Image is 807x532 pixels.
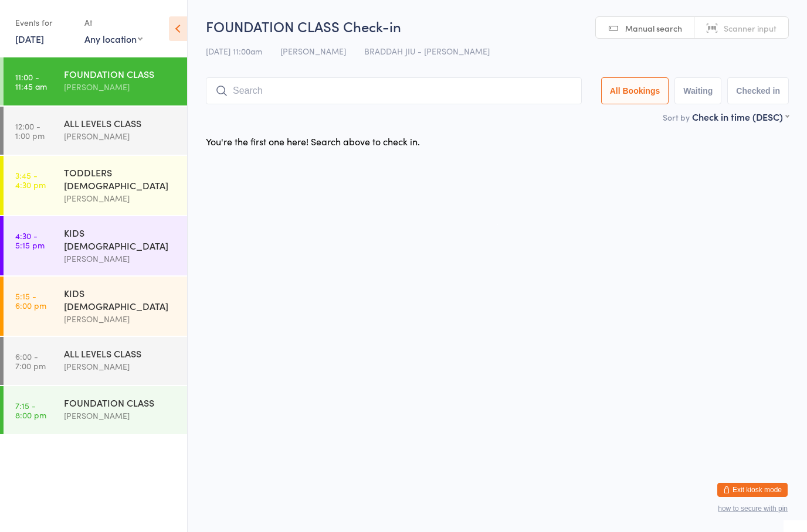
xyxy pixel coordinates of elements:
[206,45,262,57] span: [DATE] 11:00am
[64,409,177,422] div: [PERSON_NAME]
[4,277,187,336] a: 5:15 -6:00 pmKIDS [DEMOGRAPHIC_DATA][PERSON_NAME]
[15,401,46,420] time: 7:15 - 8:00 pm
[15,352,46,370] time: 6:00 - 7:00 pm
[4,386,187,434] a: 7:15 -8:00 pmFOUNDATION CLASS[PERSON_NAME]
[364,45,490,57] span: BRADDAH JIU - [PERSON_NAME]
[206,77,582,104] input: Search
[15,121,45,140] time: 12:00 - 1:00 pm
[4,107,187,155] a: 12:00 -1:00 pmALL LEVELS CLASS[PERSON_NAME]
[4,57,187,105] a: 11:00 -11:45 amFOUNDATION CLASS[PERSON_NAME]
[15,291,46,310] time: 5:15 - 6:00 pm
[64,226,177,252] div: KIDS [DEMOGRAPHIC_DATA]
[692,110,789,123] div: Check in time (DESC)
[64,312,177,326] div: [PERSON_NAME]
[64,117,177,129] div: ALL LEVELS CLASS
[4,216,187,275] a: 4:30 -5:15 pmKIDS [DEMOGRAPHIC_DATA][PERSON_NAME]
[64,360,177,373] div: [PERSON_NAME]
[206,16,789,36] h2: FOUNDATION CLASS Check-in
[206,135,420,148] div: You're the first one here! Search above to check in.
[64,396,177,409] div: FOUNDATION CLASS
[84,13,143,32] div: At
[15,32,44,45] a: [DATE]
[601,77,669,104] button: All Bookings
[15,72,47,91] time: 11:00 - 11:45 am
[718,504,788,513] button: how to secure with pin
[64,192,177,205] div: [PERSON_NAME]
[64,252,177,265] div: [PERSON_NAME]
[64,80,177,94] div: [PERSON_NAME]
[64,287,177,312] div: KIDS [DEMOGRAPHIC_DATA]
[727,77,789,104] button: Checked in
[663,111,690,123] label: Sort by
[64,347,177,360] div: ALL LEVELS CLASS
[15,231,45,250] time: 4:30 - 5:15 pm
[15,13,73,32] div: Events for
[64,67,177,80] div: FOUNDATION CLASS
[4,337,187,385] a: 6:00 -7:00 pmALL LEVELS CLASS[PERSON_NAME]
[64,166,177,192] div: TODDLERS [DEMOGRAPHIC_DATA]
[280,45,346,57] span: [PERSON_NAME]
[717,483,788,497] button: Exit kiosk mode
[4,156,187,215] a: 3:45 -4:30 pmTODDLERS [DEMOGRAPHIC_DATA][PERSON_NAME]
[724,22,777,34] span: Scanner input
[674,77,721,104] button: Waiting
[64,129,177,143] div: [PERSON_NAME]
[625,22,682,34] span: Manual search
[15,170,46,189] time: 3:45 - 4:30 pm
[84,32,143,45] div: Any location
